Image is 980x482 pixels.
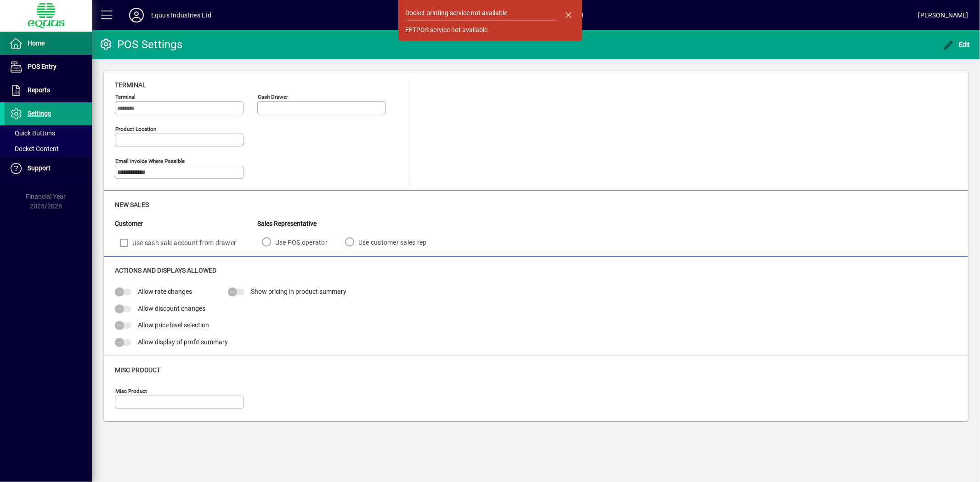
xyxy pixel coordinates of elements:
[115,388,147,394] mat-label: Misc Product
[115,201,149,208] span: New Sales
[28,39,45,47] span: Home
[5,157,92,180] a: Support
[943,41,971,48] span: Edit
[5,32,92,55] a: Home
[115,158,185,164] mat-label: Email Invoice where possible
[251,288,346,295] span: Show pricing in product summary
[122,7,151,23] button: Profile
[5,141,92,157] a: Docket Content
[28,86,50,94] span: Reports
[918,8,969,22] div: [PERSON_NAME]
[5,125,92,141] a: Quick Buttons
[138,288,192,295] span: Allow rate changes
[115,219,257,229] div: Customer
[115,267,216,274] span: Actions and Displays Allowed
[138,338,228,346] span: Allow display of profit summary
[9,145,59,152] span: Docket Content
[115,366,160,374] span: Misc Product
[5,56,92,78] a: POS Entry
[406,25,488,35] div: EFTPOS service not available
[212,8,918,22] span: [DATE] 13:38
[9,129,55,137] span: Quick Buttons
[138,321,209,329] span: Allow price level selection
[5,79,92,102] a: Reports
[28,110,51,117] span: Settings
[99,37,182,52] div: POS Settings
[28,164,51,172] span: Support
[258,94,288,100] mat-label: Cash Drawer
[115,126,156,132] mat-label: Product location
[115,94,136,100] mat-label: Terminal
[941,36,973,53] button: Edit
[28,63,57,70] span: POS Entry
[138,305,205,312] span: Allow discount changes
[115,81,146,89] span: Terminal
[151,8,212,22] div: Equus Industries Ltd
[257,219,440,229] div: Sales Representative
